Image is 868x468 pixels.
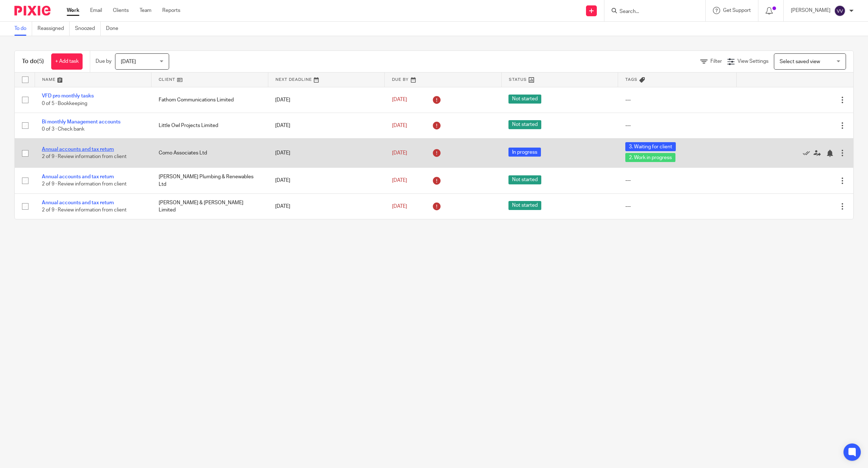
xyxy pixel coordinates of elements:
[268,193,385,219] td: [DATE]
[121,59,136,64] span: [DATE]
[625,153,675,162] span: 2. Work in progress
[625,203,730,210] div: ---
[162,7,180,14] a: Reports
[151,193,268,219] td: [PERSON_NAME] & [PERSON_NAME] Limited
[508,175,541,184] span: Not started
[42,154,127,159] span: 2 of 9 · Review information from client
[803,149,814,157] a: Mark as done
[75,22,101,36] a: Snoozed
[42,119,120,124] a: Bi monthly Management accounts
[22,58,44,65] h1: To do
[67,7,79,14] a: Work
[268,168,385,193] td: [DATE]
[42,101,87,106] span: 0 of 5 · Bookkeeping
[42,200,114,205] a: Annual accounts and tax return
[625,177,730,184] div: ---
[140,7,151,14] a: Team
[42,174,114,179] a: Annual accounts and tax return
[392,204,407,209] span: [DATE]
[106,22,124,36] a: Done
[268,87,385,113] td: [DATE]
[625,122,730,129] div: ---
[42,207,127,213] span: 2 of 9 · Review information from client
[96,58,111,65] p: Due by
[268,139,385,168] td: [DATE]
[625,96,730,104] div: ---
[14,6,50,16] img: Pixie
[625,78,638,82] span: Tags
[508,95,541,104] span: Not started
[723,8,751,13] span: Get Support
[42,93,94,99] a: VFD pro monthly tasks
[151,87,268,113] td: Fathom Communications Limited
[51,53,83,70] a: + Add task
[392,178,407,183] span: [DATE]
[42,147,114,152] a: Annual accounts and tax return
[791,7,830,14] p: [PERSON_NAME]
[625,142,676,151] span: 3. Waiting for client
[151,168,268,193] td: [PERSON_NAME] Plumbing & Renewables Ltd
[14,22,32,36] a: To do
[151,113,268,138] td: Little Owl Projects Limited
[710,59,722,64] span: Filter
[42,127,84,132] span: 0 of 3 · Check bank
[42,182,127,187] span: 2 of 9 · Review information from client
[151,139,268,168] td: Como Associates Ltd
[392,97,407,102] span: [DATE]
[90,7,102,14] a: Email
[780,59,820,64] span: Select saved view
[38,22,70,36] a: Reassigned
[37,58,44,64] span: (5)
[113,7,129,14] a: Clients
[619,9,684,15] input: Search
[508,148,541,157] span: In progress
[268,113,385,138] td: [DATE]
[834,5,846,17] img: svg%3E
[508,201,541,210] span: Not started
[737,59,768,64] span: View Settings
[508,120,541,129] span: Not started
[392,150,407,156] span: [DATE]
[392,123,407,128] span: [DATE]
